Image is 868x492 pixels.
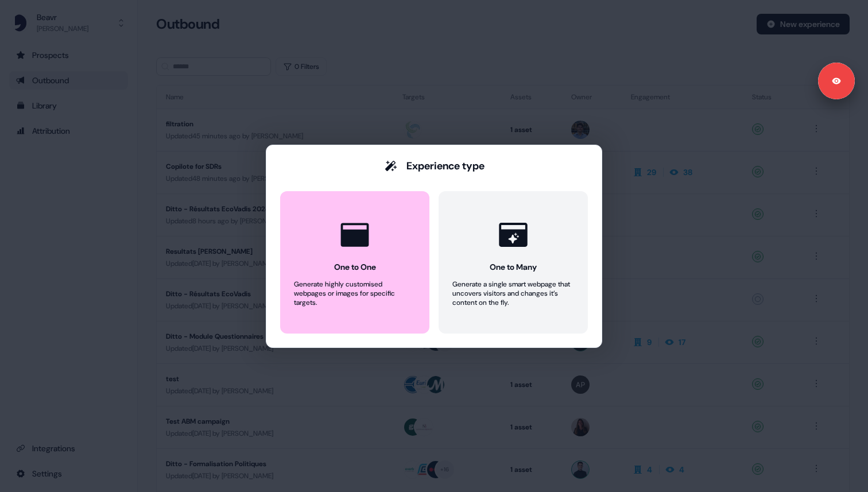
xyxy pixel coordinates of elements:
[280,191,429,334] button: One to OneGenerate highly customised webpages or images for specific targets.
[406,159,485,173] div: Experience type
[439,191,588,334] button: One to ManyGenerate a single smart webpage that uncovers visitors and changes it’s content on the...
[452,280,574,307] div: Generate a single smart webpage that uncovers visitors and changes it’s content on the fly.
[490,261,537,273] div: One to Many
[294,280,416,307] div: Generate highly customised webpages or images for specific targets.
[334,261,376,273] div: One to One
